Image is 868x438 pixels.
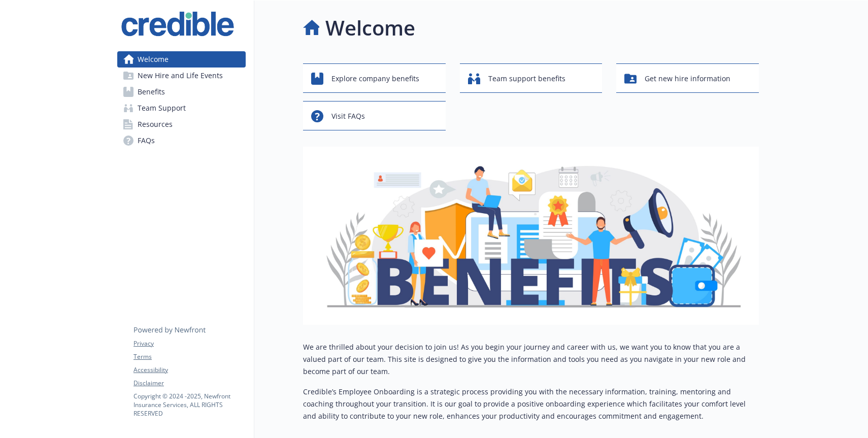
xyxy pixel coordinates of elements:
span: Resources [138,116,173,132]
p: We are thrilled about your decision to join us! As you begin your journey and career with us, we ... [303,341,759,378]
button: Visit FAQs [303,101,446,130]
span: Welcome [138,51,169,68]
a: Team Support [117,100,246,116]
span: Team support benefits [488,69,565,88]
a: New Hire and Life Events [117,68,246,84]
a: Resources [117,116,246,132]
span: Visit FAQs [331,107,365,126]
button: Get new hire information [616,63,759,93]
button: Explore company benefits [303,63,446,93]
a: Accessibility [133,365,245,375]
span: Team Support [138,100,186,116]
p: Credible’s Employee Onboarding is a strategic process providing you with the necessary informatio... [303,386,759,422]
span: New Hire and Life Events [138,68,223,84]
span: FAQs [138,132,155,149]
button: Team support benefits [460,63,603,93]
span: Benefits [138,84,165,100]
span: Explore company benefits [331,69,419,88]
img: overview page banner [303,147,759,325]
a: Welcome [117,51,246,68]
h1: Welcome [325,13,415,43]
a: Privacy [133,339,245,348]
span: Get new hire information [645,69,730,88]
a: Disclaimer [133,379,245,388]
a: FAQs [117,132,246,149]
p: Copyright © 2024 - 2025 , Newfront Insurance Services, ALL RIGHTS RESERVED [133,392,245,418]
a: Benefits [117,84,246,100]
a: Terms [133,352,245,361]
